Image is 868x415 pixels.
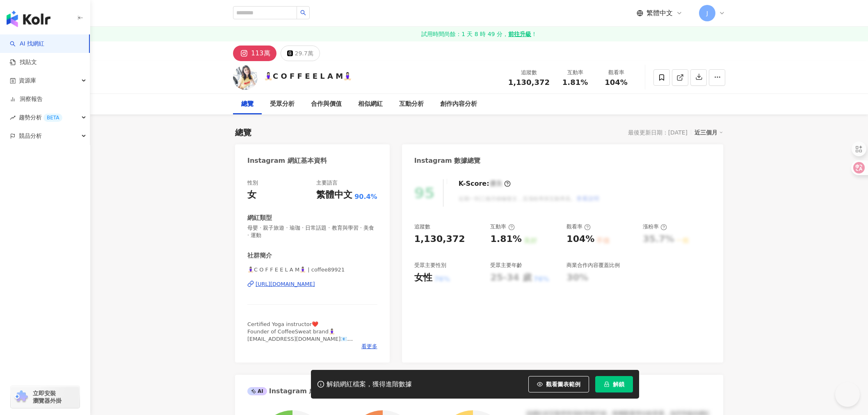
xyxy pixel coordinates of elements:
[270,99,295,109] div: 受眾分析
[595,376,633,392] button: 解鎖
[706,9,708,18] span: J
[399,99,424,109] div: 互動分析
[414,271,432,284] div: 女性
[566,233,594,246] div: 104%
[490,223,514,230] div: 互動率
[508,30,531,38] strong: 前往升級
[295,48,313,59] div: 29.7萬
[528,376,589,392] button: 觀看圖表範例
[247,156,327,165] div: Instagram 網紅基本資料
[235,127,251,138] div: 總覽
[604,381,610,387] span: lock
[10,58,37,66] a: 找貼文
[247,321,369,350] span: Certified Yoga instructor❤️ Founder of CoffeeSweat brand🧘🏻‍♀️ [EMAIL_ADDRESS][DOMAIN_NAME]📧 [PHON...
[440,99,477,109] div: 創作內容分析
[90,27,868,41] a: 試用時間尚餘：1 天 8 時 49 分，前往升級！
[354,192,377,201] span: 90.4%
[10,95,43,103] a: 洞察報告
[247,224,377,239] span: 母嬰 · 親子旅遊 · 瑜珈 · 日常話題 · 教育與學習 · 美食 · 運動
[361,343,377,350] span: 看更多
[247,266,377,274] span: 🧘🏻‍♀️C O F F E E L A M🧘🏻‍♀️ | coffee89921
[628,129,688,136] div: 最後更新日期：[DATE]
[10,115,16,121] span: rise
[43,114,62,122] div: BETA
[247,280,377,288] a: [URL][DOMAIN_NAME]
[19,108,62,127] span: 趨勢分析
[508,78,550,87] span: 1,130,372
[327,380,412,389] div: 解鎖網紅檔案，獲得進階數據
[251,48,270,59] div: 113萬
[508,68,550,77] div: 追蹤數
[233,46,276,61] button: 113萬
[694,127,723,138] div: 近三個月
[247,179,258,187] div: 性別
[256,280,315,288] div: [URL][DOMAIN_NAME]
[643,223,667,230] div: 漲粉率
[601,68,632,77] div: 觀看率
[546,381,580,388] span: 觀看圖表範例
[562,78,588,87] span: 1.81%
[13,390,29,404] img: chrome extension
[566,262,620,269] div: 商業合作內容覆蓋比例
[33,390,62,404] span: 立即安裝 瀏覽器外掛
[316,189,352,201] div: 繁體中文
[646,9,673,18] span: 繁體中文
[233,65,258,90] img: KOL Avatar
[11,386,80,408] a: chrome extension立即安裝 瀏覽器外掛
[241,99,254,109] div: 總覽
[247,189,256,201] div: 女
[613,381,624,388] span: 解鎖
[7,11,50,27] img: logo
[19,127,42,145] span: 競品分析
[414,223,430,230] div: 追蹤數
[247,214,272,222] div: 網紅類型
[605,78,628,87] span: 104%
[414,233,465,246] div: 1,130,372
[264,71,352,81] div: 🧘🏻‍♀️C O F F E E L A M🧘🏻‍♀️
[247,251,272,260] div: 社群簡介
[300,10,306,16] span: search
[414,156,481,165] div: Instagram 數據總覽
[566,223,591,230] div: 觀看率
[316,179,338,187] div: 主要語言
[311,99,342,109] div: 合作與價值
[19,71,36,90] span: 資源庫
[358,99,383,109] div: 相似網紅
[490,233,521,246] div: 1.81%
[459,179,511,188] div: K-Score :
[10,40,44,48] a: searchAI 找網紅
[490,262,522,269] div: 受眾主要年齡
[414,262,446,269] div: 受眾主要性別
[281,46,320,61] button: 29.7萬
[560,68,591,77] div: 互動率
